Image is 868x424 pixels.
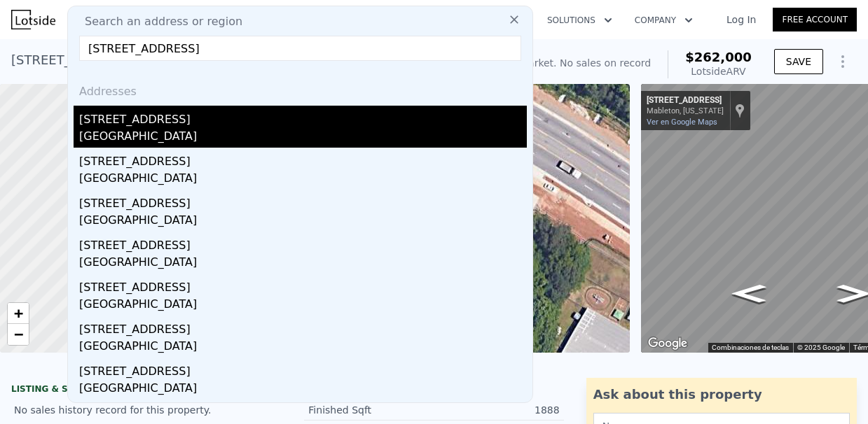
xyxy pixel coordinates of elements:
[14,304,23,322] span: +
[11,383,270,397] div: LISTING & SALE HISTORY
[11,397,270,423] div: No sales history record for this property.
[502,56,651,70] div: Off Market. No sales on record
[647,106,724,115] div: Mableton, [US_STATE]
[79,190,527,212] div: [STREET_ADDRESS]
[11,10,55,29] img: Lotside
[79,232,527,254] div: [STREET_ADDRESS]
[79,106,527,128] div: [STREET_ADDRESS]
[79,296,527,316] div: [GEOGRAPHIC_DATA]
[14,325,23,343] span: −
[308,403,434,417] div: Finished Sqft
[79,170,527,190] div: [GEOGRAPHIC_DATA]
[79,274,527,296] div: [STREET_ADDRESS]
[79,338,527,358] div: [GEOGRAPHIC_DATA]
[74,72,527,106] div: Addresses
[647,95,724,106] div: [STREET_ADDRESS]
[829,48,857,76] button: Show Options
[774,49,823,74] button: SAVE
[717,280,781,306] path: Ir hacia el este, GA-139
[74,13,242,30] span: Search an address or region
[536,8,624,33] button: Solutions
[735,103,745,118] a: Mostrar la ubicación en el mapa
[712,343,789,353] button: Combinaciones de teclas
[79,358,527,380] div: [STREET_ADDRESS]
[79,254,527,274] div: [GEOGRAPHIC_DATA]
[11,50,273,70] div: [STREET_ADDRESS] , Mableton , GA 30126
[647,118,717,127] a: Ver en Google Maps
[79,380,527,400] div: [GEOGRAPHIC_DATA]
[593,385,850,404] div: Ask about this property
[79,400,527,422] div: [STREET_ADDRESS]
[79,316,527,338] div: [STREET_ADDRESS]
[773,8,857,31] a: Free Account
[79,212,527,232] div: [GEOGRAPHIC_DATA]
[685,64,752,78] div: Lotside ARV
[645,334,691,353] a: Abre esta zona en Google Maps (se abre en una nueva ventana)
[8,303,29,324] a: Zoom in
[434,403,559,417] div: 1888
[8,324,29,345] a: Zoom out
[624,8,704,33] button: Company
[797,344,845,351] span: © 2025 Google
[79,36,521,61] input: Enter an address, city, region, neighborhood or zip code
[685,50,752,64] span: $262,000
[710,13,773,27] a: Log In
[79,128,527,148] div: [GEOGRAPHIC_DATA]
[645,334,691,353] img: Google
[79,148,527,170] div: [STREET_ADDRESS]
